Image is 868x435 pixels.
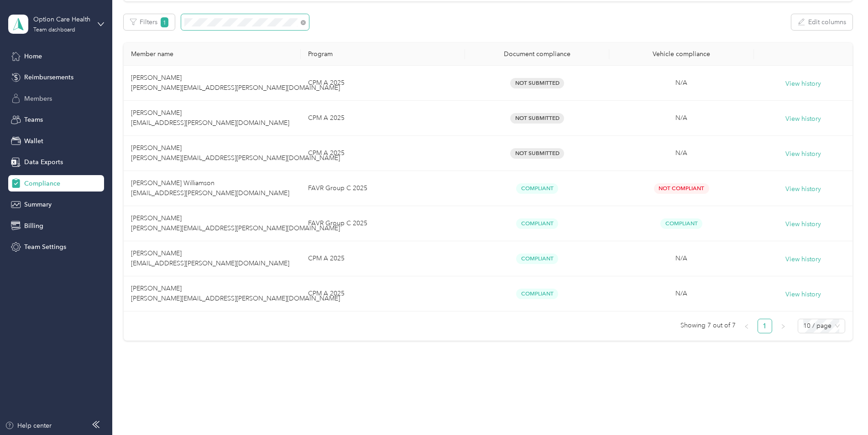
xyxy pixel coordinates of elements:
[817,384,868,435] iframe: Everlance-gr Chat Button Frame
[24,179,60,188] span: Compliance
[301,66,465,101] td: CPM A 2025
[472,50,602,58] div: Document compliance
[785,79,821,89] button: View history
[131,144,340,162] span: [PERSON_NAME] [PERSON_NAME][EMAIL_ADDRESS][PERSON_NAME][DOMAIN_NAME]
[516,183,558,194] span: Compliant
[617,50,746,58] div: Vehicle compliance
[785,290,821,300] button: View history
[785,219,821,229] button: View history
[301,43,465,66] th: Program
[654,183,709,194] span: Not Compliant
[516,289,558,299] span: Compliant
[785,254,821,264] button: View history
[161,17,169,27] span: 1
[5,421,52,430] button: Help center
[675,149,687,157] span: N/A
[33,27,75,33] div: Team dashboard
[301,206,465,241] td: FAVR Group C 2025
[24,200,52,209] span: Summary
[24,94,52,104] span: Members
[791,14,852,30] button: Edit columns
[675,114,687,122] span: N/A
[124,14,175,30] button: Filters1
[739,319,754,333] li: Previous Page
[675,290,687,297] span: N/A
[131,285,340,302] span: [PERSON_NAME] [PERSON_NAME][EMAIL_ADDRESS][PERSON_NAME][DOMAIN_NAME]
[131,214,340,232] span: [PERSON_NAME] [PERSON_NAME][EMAIL_ADDRESS][PERSON_NAME][DOMAIN_NAME]
[131,74,340,92] span: [PERSON_NAME] [PERSON_NAME][EMAIL_ADDRESS][PERSON_NAME][DOMAIN_NAME]
[131,179,289,197] span: [PERSON_NAME] Williamson [EMAIL_ADDRESS][PERSON_NAME][DOMAIN_NAME]
[785,184,821,194] button: View history
[24,72,73,82] span: Reimbursements
[301,136,465,171] td: CPM A 2025
[739,319,754,333] button: left
[24,221,43,231] span: Billing
[24,157,63,167] span: Data Exports
[780,324,786,329] span: right
[516,254,558,264] span: Compliant
[776,319,790,333] li: Next Page
[301,101,465,136] td: CPM A 2025
[131,109,289,127] span: [PERSON_NAME] [EMAIL_ADDRESS][PERSON_NAME][DOMAIN_NAME]
[758,319,772,333] li: 1
[510,113,564,124] span: Not Submitted
[798,319,845,333] div: Page Size
[510,148,564,159] span: Not Submitted
[758,319,772,333] a: 1
[301,276,465,311] td: CPM A 2025
[785,114,821,124] button: View history
[785,149,821,159] button: View history
[510,78,564,88] span: Not Submitted
[680,319,736,332] span: Showing 7 out of 7
[675,79,687,87] span: N/A
[803,319,840,333] span: 10 / page
[301,241,465,276] td: CPM A 2025
[744,324,749,329] span: left
[33,15,90,24] div: Option Care Health
[24,115,43,124] span: Teams
[776,319,790,333] button: right
[301,171,465,206] td: FAVR Group C 2025
[660,218,702,229] span: Compliant
[675,254,687,262] span: N/A
[24,242,66,252] span: Team Settings
[24,136,43,146] span: Wallet
[516,218,558,229] span: Compliant
[24,52,42,61] span: Home
[124,43,301,66] th: Member name
[131,249,289,267] span: [PERSON_NAME] [EMAIL_ADDRESS][PERSON_NAME][DOMAIN_NAME]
